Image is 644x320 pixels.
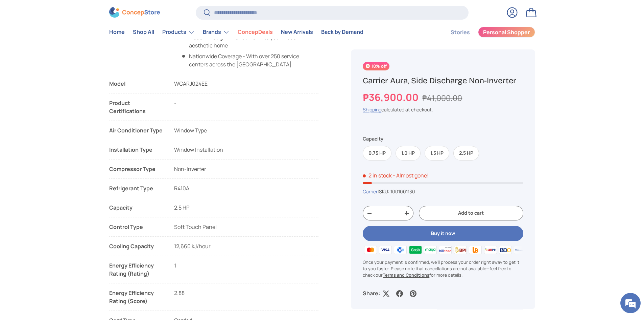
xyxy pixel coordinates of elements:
[423,245,438,255] img: maya
[109,289,163,305] div: Energy Efficiency Rating (Score)
[158,25,199,39] summary: Products
[393,245,408,255] img: gcash
[363,259,523,279] p: Once your payment is confirmed, we'll process your order right away to get it to you faster. Plea...
[181,33,319,49] li: Modern Design - Blends well into your modern aesthetic home
[109,223,163,231] div: Control Type
[174,289,185,297] span: 2.88
[393,172,429,179] p: - Almost gone!
[438,245,453,255] img: billease
[174,146,223,153] span: Window Installation
[321,26,363,39] a: Back by Demand
[174,204,190,211] span: 2.5 HP
[408,245,423,255] img: grabpay
[468,245,483,255] img: ubp
[363,90,420,104] strong: ₱36,900.00
[513,245,528,255] img: metrobank
[35,38,114,47] div: Chat with us now
[379,189,389,195] span: SKU:
[109,242,163,250] strong: Cooling Capacity
[174,80,208,87] span: WCARJ024EE​
[363,106,381,113] a: Shipping
[181,52,319,68] li: Nationwide Coverage - With over 250 service centers across the [GEOGRAPHIC_DATA]
[109,26,125,39] a: Home
[498,245,513,255] img: bdo
[238,26,273,39] a: ConcepDeals
[363,245,378,255] img: master
[109,204,163,212] div: Capacity
[478,27,535,38] a: Personal Shopper
[363,290,380,298] p: Share:
[3,185,129,209] textarea: Type your message and hit 'Enter'
[363,62,389,70] span: 10% off
[174,185,189,192] span: R410A
[378,245,393,255] img: visa
[453,245,468,255] img: bpi
[383,272,429,278] a: Terms and Conditions
[483,245,498,255] img: qrph
[174,165,206,173] span: Non-Inverter
[174,127,207,134] span: Window Type
[483,30,530,35] span: Personal Shopper
[434,25,535,39] nav: Secondary
[419,206,523,221] button: Add to cart
[174,262,176,269] span: 1
[363,135,383,142] legend: Capacity
[363,172,392,179] span: 2 in stock
[390,189,415,195] span: 1001001130
[109,165,163,173] div: Compressor Type
[174,223,217,231] span: Soft Touch Panel
[109,7,160,18] img: ConcepStore
[199,25,234,39] summary: Brands
[39,85,93,154] span: We're online!
[422,92,462,103] s: ₱41,000.00
[109,99,163,115] div: Product Certifications
[111,3,127,20] div: Minimize live chat window
[363,106,523,113] div: calculated at checkout.
[363,76,523,86] h1: Carrier Aura, Side Discharge Non-Inverter
[378,189,415,195] span: |
[363,189,378,195] a: Carrier
[363,226,523,241] button: Buy it now
[109,242,319,250] li: 12,660 kJ/hour
[109,184,163,192] div: Refrigerant Type
[109,126,163,134] div: Air Conditioner Type
[451,26,470,39] a: Stories
[174,99,176,107] div: -
[281,26,313,39] a: New Arrivals
[109,146,163,154] div: Installation Type
[109,25,363,39] nav: Primary
[133,26,154,39] a: Shop All
[109,261,163,278] div: Energy Efficiency Rating (Rating)
[109,80,163,88] div: Model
